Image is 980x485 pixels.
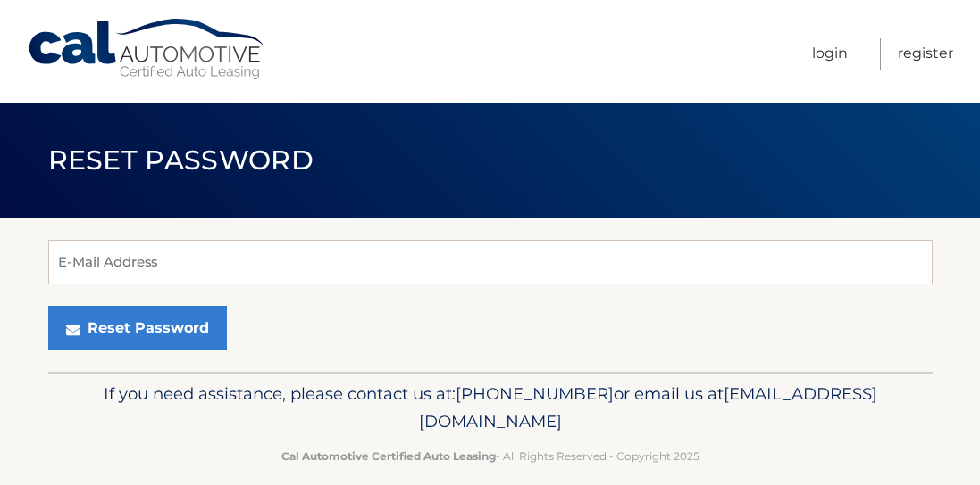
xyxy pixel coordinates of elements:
[75,447,906,465] p: - All Rights Reserved - Copyright 2025
[48,144,314,177] span: Reset Password
[456,383,614,404] span: [PHONE_NUMBER]
[898,38,953,70] a: Register
[48,240,933,284] input: E-Mail Address
[812,38,848,70] a: Login
[48,306,227,350] button: Reset Password
[281,449,496,463] strong: Cal Automotive Certified Auto Leasing
[75,380,906,437] p: If you need assistance, please contact us at: or email us at
[27,18,268,81] a: Cal Automotive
